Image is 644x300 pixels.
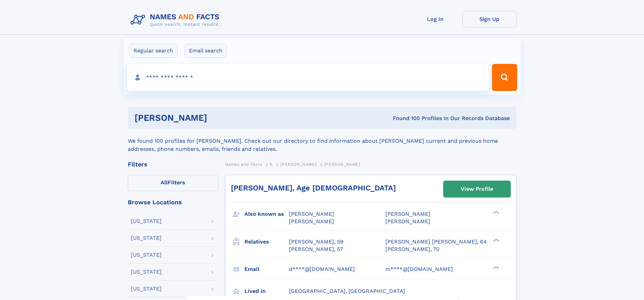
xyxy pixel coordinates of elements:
h1: [PERSON_NAME] [135,114,300,122]
a: Log In [408,11,462,27]
h3: Also known as [244,208,289,220]
a: [PERSON_NAME], 59 [289,238,343,246]
a: [PERSON_NAME] [PERSON_NAME], 64 [385,238,487,246]
div: [US_STATE] [131,218,162,224]
div: We found 100 profiles for [PERSON_NAME]. Check out our directory to find information about [PERSO... [128,129,517,153]
span: [PERSON_NAME] [289,211,334,217]
div: Browse Locations [128,199,218,205]
a: Sign Up [462,11,517,27]
img: Logo Names and Facts [128,11,225,29]
span: [PERSON_NAME] [280,162,316,167]
h3: Relatives [244,236,289,248]
label: Email search [185,44,227,58]
div: ❯ [492,265,500,270]
div: [US_STATE] [131,269,162,275]
span: [PERSON_NAME] [289,218,334,225]
div: Filters [128,161,218,167]
span: B [270,162,273,167]
span: [GEOGRAPHIC_DATA], [GEOGRAPHIC_DATA] [289,288,405,294]
span: [PERSON_NAME] [324,162,360,167]
h3: Lived in [244,285,289,297]
div: Found 100 Profiles In Our Records Database [300,115,510,122]
span: [PERSON_NAME] [385,218,430,225]
a: [PERSON_NAME] [280,160,316,168]
a: Names and Facts [225,160,262,168]
span: [PERSON_NAME] [385,211,430,217]
a: [PERSON_NAME], 57 [289,246,343,253]
button: Search Button [492,64,517,91]
label: Regular search [129,44,177,58]
h3: Email [244,263,289,275]
div: ❯ [492,238,500,242]
div: View Profile [461,181,493,197]
a: [PERSON_NAME], Age [DEMOGRAPHIC_DATA] [231,184,396,192]
a: B [270,160,273,168]
span: All [161,179,168,186]
div: [US_STATE] [131,235,162,241]
a: [PERSON_NAME], 70 [385,246,439,253]
input: search input [127,64,489,91]
div: [US_STATE] [131,286,162,292]
div: ❯ [492,210,500,215]
a: View Profile [444,181,510,197]
div: [US_STATE] [131,252,162,258]
label: Filters [128,175,218,191]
